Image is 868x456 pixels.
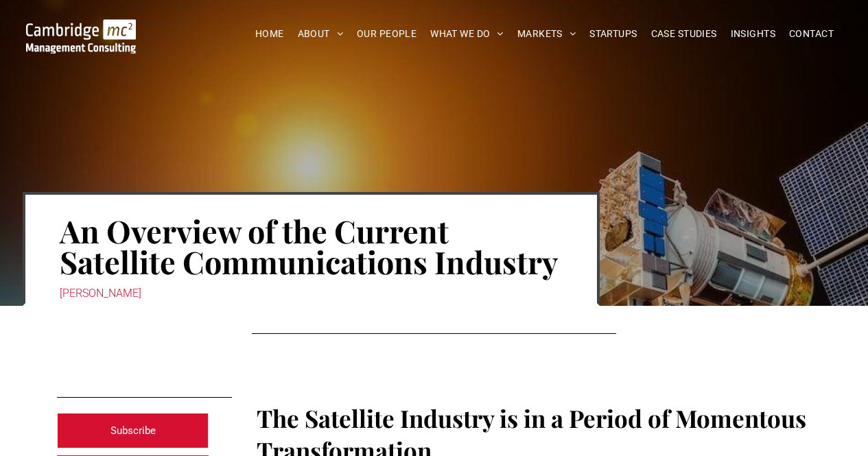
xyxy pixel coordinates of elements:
[644,23,724,45] a: CASE STUDIES
[57,413,209,448] a: Subscribe
[423,23,511,45] a: WHAT WE DO
[248,23,291,45] a: HOME
[350,23,423,45] a: OUR PEOPLE
[60,284,563,303] div: [PERSON_NAME]
[26,19,137,53] img: Go to Homepage
[782,23,841,45] a: CONTACT
[291,23,351,45] a: ABOUT
[511,23,583,45] a: MARKETS
[60,214,563,278] h1: An Overview of the Current Satellite Communications Industry
[583,23,644,45] a: STARTUPS
[724,23,782,45] a: INSIGHTS
[110,413,156,448] span: Subscribe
